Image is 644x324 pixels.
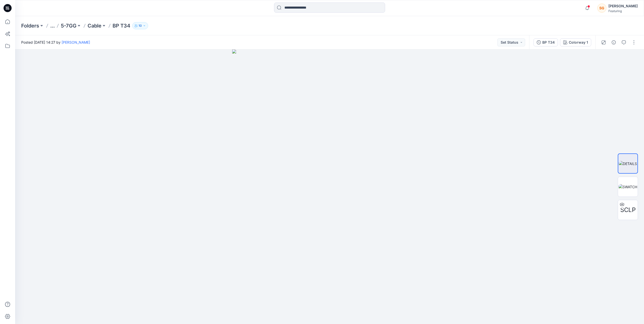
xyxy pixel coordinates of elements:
button: 10 [132,22,148,29]
button: BP T34 [533,38,558,46]
a: 5-7GG [61,22,76,29]
div: BP T34 [542,40,555,45]
div: Colorway 1 [569,40,588,45]
a: Folders [21,22,39,29]
img: DETAILS [619,161,637,166]
div: Featuring [608,9,638,13]
button: ... [50,22,55,29]
span: SCLP [620,205,636,214]
div: [PERSON_NAME] [608,3,638,9]
button: Colorway 1 [560,38,591,46]
img: eyJhbGciOiJIUzI1NiIsImtpZCI6IjAiLCJzbHQiOiJzZXMiLCJ0eXAiOiJKV1QifQ.eyJkYXRhIjp7InR5cGUiOiJzdG9yYW... [232,49,427,324]
div: SG [597,4,606,13]
img: SWATCH [619,184,637,190]
a: [PERSON_NAME] [62,40,90,44]
a: Cable [88,22,101,29]
p: 10 [139,23,142,29]
p: BP T34 [113,22,130,29]
span: Posted [DATE] 14:27 by [21,40,90,45]
button: Details [610,38,618,46]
